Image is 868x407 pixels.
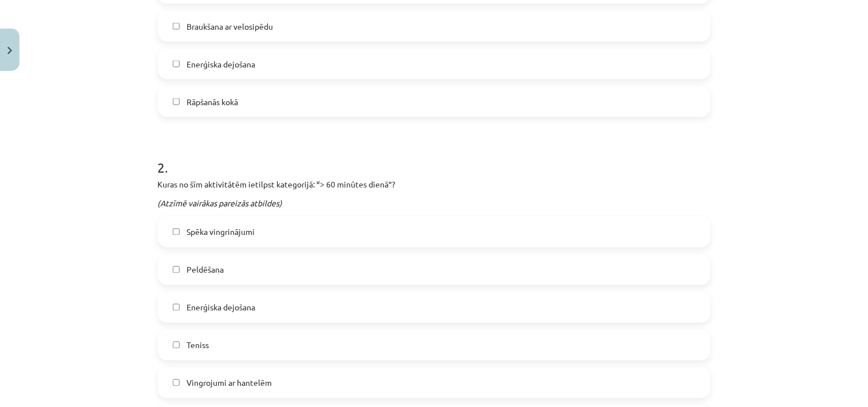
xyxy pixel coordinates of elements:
[173,266,180,274] input: Peldēšana
[187,377,272,389] span: Vingrojumi ar hantelēm
[187,226,255,238] span: Spēka vingrinājumi
[173,342,180,349] input: Teniss
[187,96,238,108] span: Rāpšanās kokā
[173,304,180,312] input: Enerģiska dejošana
[158,140,711,175] h1: 2 .
[173,380,180,387] input: Vingrojumi ar hantelēm
[7,47,12,54] img: icon-close-lesson-0947bae3869378f0d4975bcd49f059093ad1ed9edebbc8119c70593378902aed.svg
[173,61,180,68] input: Enerģiska dejošana
[187,264,224,276] span: Peldēšana
[158,179,711,191] p: Kuras no šīm aktivitātēm ietilpst kategorijā: “> 60 minūtes dienā”?
[173,98,180,106] input: Rāpšanās kokā
[158,198,283,209] em: (Atzīmē vairākas pareizās atbildes)
[173,229,180,236] input: Spēka vingrinājumi
[173,23,180,30] input: Braukšana ar velosipēdu
[187,58,255,70] span: Enerģiska dejošana
[187,340,209,352] span: Teniss
[187,302,255,314] span: Enerģiska dejošana
[187,21,273,33] span: Braukšana ar velosipēdu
